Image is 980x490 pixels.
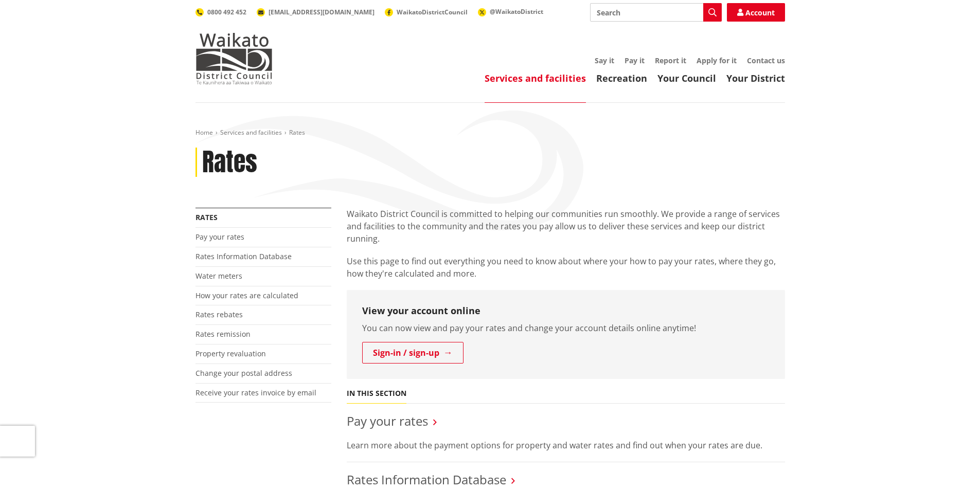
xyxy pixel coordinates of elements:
[726,72,785,84] a: Your District
[202,148,257,177] h1: Rates
[347,208,785,245] p: Waikato District Council is committed to helping our communities run smoothly. We provide a range...
[195,8,246,16] a: 0800 492 452
[347,255,785,280] p: Use this page to find out everything you need to know about where your how to pay your rates, whe...
[195,329,251,339] a: Rates remission
[362,342,464,364] a: Sign-in / sign-up
[195,349,266,358] a: Property revaluation
[347,412,428,429] a: Pay your rates
[747,56,785,65] a: Contact us
[195,212,218,222] a: Rates
[195,368,292,378] a: Change your postal address
[195,310,243,319] a: Rates rebates
[347,389,406,398] h5: In this section
[490,7,543,16] span: @WaikatoDistrict
[220,128,282,137] a: Services and facilities
[397,8,468,16] span: WaikatoDistrictCouncil
[207,8,246,16] span: 0800 492 452
[195,291,298,300] a: How your rates are calculated
[727,3,785,22] a: Account
[657,72,716,84] a: Your Council
[697,56,737,65] a: Apply for it
[595,56,614,65] a: Say it
[478,7,543,16] a: @WaikatoDistrict
[195,388,316,397] a: Receive your rates invoice by email
[590,3,722,22] input: Search input
[485,72,586,84] a: Services and facilities
[269,8,375,16] span: [EMAIL_ADDRESS][DOMAIN_NAME]
[362,305,770,317] h3: View your account online
[195,129,785,137] nav: breadcrumb
[289,128,305,137] span: Rates
[347,439,785,451] p: Learn more about the payment options for property and water rates and find out when your rates ar...
[195,128,213,137] a: Home
[195,232,244,242] a: Pay your rates
[195,33,273,84] img: Waikato District Council - Te Kaunihera aa Takiwaa o Waikato
[347,471,506,488] a: Rates Information Database
[385,8,468,16] a: WaikatoDistrictCouncil
[625,56,645,65] a: Pay it
[655,56,686,65] a: Report it
[362,322,770,334] p: You can now view and pay your rates and change your account details online anytime!
[195,271,242,281] a: Water meters
[195,251,292,261] a: Rates Information Database
[596,72,647,84] a: Recreation
[257,8,375,16] a: [EMAIL_ADDRESS][DOMAIN_NAME]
